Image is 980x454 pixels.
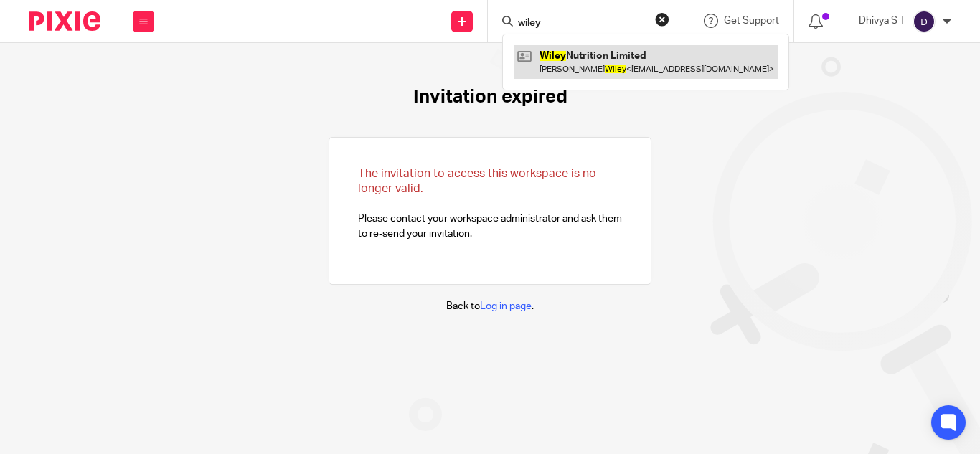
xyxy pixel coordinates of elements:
[480,301,532,311] a: Log in page
[29,11,100,31] img: Pixie
[859,14,905,28] p: Dhivya S T
[413,86,567,108] h1: Invitation expired
[517,17,646,30] input: Search
[446,299,534,313] p: Back to .
[358,168,596,194] span: The invitation to access this workspace is no longer valid.
[724,16,779,26] span: Get Support
[655,12,669,27] button: Clear
[913,10,936,33] img: svg%3E
[358,166,622,241] p: Please contact your workspace administrator and ask them to re-send your invitation.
